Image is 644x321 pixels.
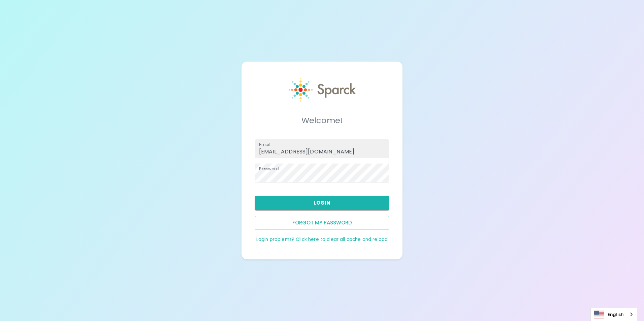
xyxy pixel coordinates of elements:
h5: Welcome! [255,115,389,126]
label: Email [259,142,270,147]
div: Language [590,308,637,321]
a: Login problems? Click here to clear all cache and reload [256,236,388,243]
button: Login [255,196,389,210]
img: Sparck logo [289,78,356,102]
button: Forgot my password [255,216,389,230]
label: Password [259,166,279,172]
a: English [591,308,637,321]
aside: Language selected: English [590,308,637,321]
